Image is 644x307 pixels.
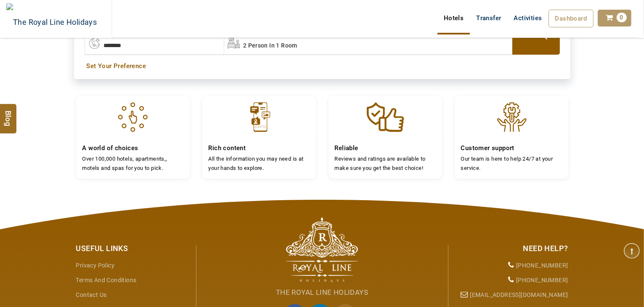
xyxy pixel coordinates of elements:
p: Over 100,000 hotels, apartments,, motels and spas for you to pick. [82,154,183,172]
a: [EMAIL_ADDRESS][DOMAIN_NAME] [470,291,568,298]
h4: Rich content [209,144,310,152]
a: Transfer [470,10,507,26]
h4: Reliable [335,144,436,152]
span: Dashboard [555,15,587,22]
h4: Customer support [461,144,562,152]
a: Privacy Policy [76,262,115,269]
a: Contact Us [76,291,107,298]
a: Hotels [437,10,470,26]
img: The Royal Line Holidays [6,3,97,35]
a: 0 [598,10,631,26]
div: Useful Links [76,243,190,254]
h4: A world of choices [82,144,183,152]
p: Reviews and ratings are available to make sure you get the best choice! [335,154,436,172]
a: Set Your Preference [87,62,558,71]
div: Need Help? [455,243,568,254]
p: Our team is here to help 24/7 at your service. [461,154,562,172]
li: [PHONE_NUMBER] [455,273,568,288]
span: Blog [3,110,14,117]
p: All the information you may need is at your hands to explore. [209,154,310,172]
li: [PHONE_NUMBER] [455,258,568,273]
a: Activities [508,10,549,26]
a: Terms and Conditions [76,277,137,283]
span: The Royal Line Holidays [276,288,368,296]
span: 0 [617,13,627,22]
img: The Royal Line Holidays [286,217,358,282]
